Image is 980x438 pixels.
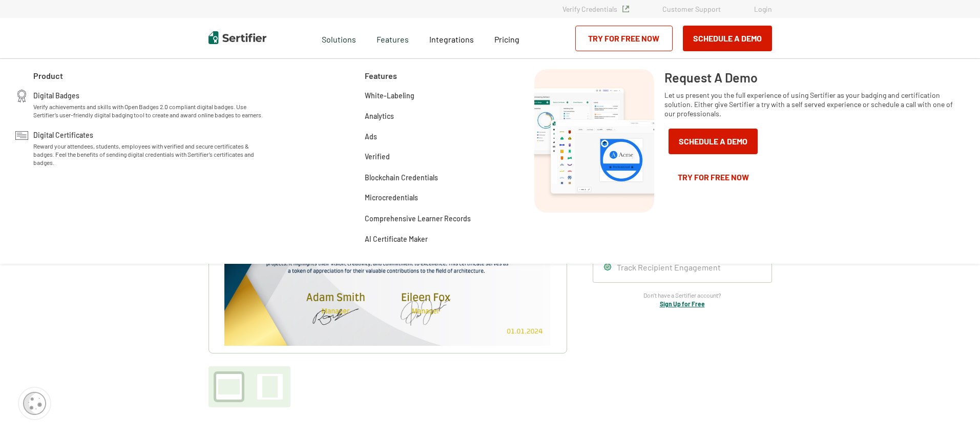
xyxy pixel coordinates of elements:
[15,90,28,102] img: Digital Badges Icon
[365,110,394,120] a: Analytics
[664,91,954,118] span: Let us present you the full experience of using Sertifier as your badging and certification solut...
[322,32,356,45] span: Solutions
[33,102,267,119] span: Verify achievements and skills with Open Badges 2.0 compliant digital badges. Use Sertifier’s use...
[365,69,397,82] span: Features
[365,233,428,243] a: AI Certificate Maker
[33,129,267,166] a: Digital CertificatesReward your attendees, students, employees with verified and secure certifica...
[377,32,409,45] span: Features
[575,26,673,51] a: Try for Free Now
[33,129,93,139] span: Digital Certificates
[365,172,438,182] a: Blockchain Credentials
[683,26,772,51] button: Schedule a Demo
[365,151,390,161] a: Verified
[365,213,471,223] a: Comprehensive Learner Records
[664,164,762,190] a: Try for Free Now
[494,32,519,45] a: Pricing
[33,90,267,119] a: Digital BadgesVerify achievements and skills with Open Badges 2.0 compliant digital badges. Use S...
[664,69,758,86] span: Request A Demo
[365,192,418,202] a: Microcredentials
[662,5,721,13] a: Customer Support
[15,129,28,142] img: Digital Certificates Icon
[33,142,267,166] span: Reward your attendees, students, employees with verified and secure certificates & badges. Feel t...
[929,389,980,438] iframe: Chat Widget
[365,192,418,203] span: Microcredentials
[429,34,474,44] span: Integrations
[617,262,721,272] span: Track Recipient Engagement
[429,32,474,45] a: Integrations
[33,90,79,100] span: Digital Badges
[365,90,414,100] a: White-Labeling
[562,5,629,13] a: Verify Credentials
[643,290,721,300] span: Don’t have a Sertifier account?
[622,6,629,12] img: Verified
[208,31,266,44] img: Sertifier | Digital Credentialing Platform
[33,69,63,82] span: Product
[660,300,705,307] a: Sign Up for Free
[754,5,772,13] a: Login
[365,151,390,162] span: Verified
[23,392,46,415] img: Cookie Popup Icon
[494,34,519,44] span: Pricing
[365,131,377,141] a: Ads
[534,69,654,213] img: Request A Demo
